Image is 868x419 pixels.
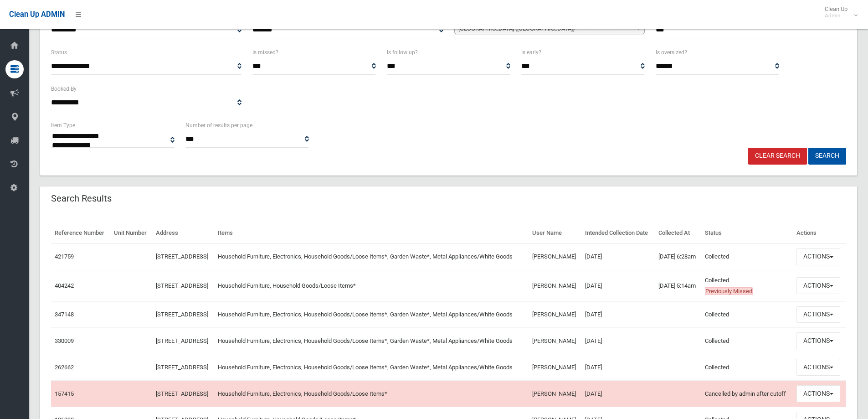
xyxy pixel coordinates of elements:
td: [DATE] [581,301,654,328]
th: Status [701,223,793,243]
td: [PERSON_NAME] [529,270,582,301]
label: Number of results per page [185,120,252,130]
td: [PERSON_NAME] [529,328,582,354]
button: Actions [796,306,840,323]
th: User Name [529,223,582,243]
th: Intended Collection Date [581,223,654,243]
a: 262662 [55,364,74,371]
label: Item Type [51,120,75,130]
td: [DATE] [581,328,654,354]
button: Actions [796,385,840,402]
label: Is missed? [252,47,278,57]
th: Collected At [655,223,701,243]
td: Household Furniture, Electronics, Household Goods/Loose Items*, Garden Waste*, Metal Appliances/W... [214,301,529,328]
a: [STREET_ADDRESS] [156,282,208,289]
label: Booked By [51,84,77,94]
label: Is early? [521,47,541,57]
label: Status [51,47,67,57]
td: Household Furniture, Electronics, Household Goods/Loose Items*, Garden Waste*, Metal Appliances/W... [214,354,529,381]
small: Admin [825,12,847,19]
td: Household Furniture, Household Goods/Loose Items* [214,270,529,301]
a: [STREET_ADDRESS] [156,253,208,260]
td: [PERSON_NAME] [529,354,582,381]
td: [PERSON_NAME] [529,301,582,328]
td: Cancelled by admin after cutoff [701,381,793,407]
a: [STREET_ADDRESS] [156,337,208,344]
td: Household Furniture, Electronics, Household Goods/Loose Items*, Garden Waste*, Metal Appliances/W... [214,328,529,354]
a: 347148 [55,311,74,318]
th: Actions [793,223,846,243]
td: [PERSON_NAME] [529,381,582,407]
a: 157415 [55,390,74,397]
td: [DATE] 5:14am [655,270,701,301]
td: Collected [701,270,793,301]
label: Is follow up? [387,47,418,57]
button: Actions [796,248,840,265]
th: Items [214,223,529,243]
a: 421759 [55,253,74,260]
button: Actions [796,359,840,376]
span: Clean Up ADMIN [9,10,65,19]
label: Is oversized? [656,47,687,57]
td: Household Furniture, Electronics, Household Goods/Loose Items*, Garden Waste*, Metal Appliances/W... [214,243,529,270]
span: Clean Up [820,5,857,19]
td: Collected [701,328,793,354]
a: [STREET_ADDRESS] [156,390,208,397]
a: [STREET_ADDRESS] [156,364,208,371]
button: Search [808,148,846,165]
th: Reference Number [51,223,110,243]
td: [PERSON_NAME] [529,243,582,270]
a: 330009 [55,337,74,344]
th: Unit Number [110,223,152,243]
a: Clear Search [748,148,807,165]
td: [DATE] 6:28am [655,243,701,270]
td: Collected [701,243,793,270]
td: [DATE] [581,270,654,301]
span: Previously Missed [705,287,753,295]
td: Household Furniture, Electronics, Household Goods/Loose Items* [214,381,529,407]
td: [DATE] [581,381,654,407]
td: [DATE] [581,354,654,381]
header: Search Results [40,190,123,207]
td: [DATE] [581,243,654,270]
a: 404242 [55,282,74,289]
button: Actions [796,277,840,294]
a: [STREET_ADDRESS] [156,311,208,318]
td: Collected [701,354,793,381]
button: Actions [796,332,840,349]
th: Address [152,223,214,243]
td: Collected [701,301,793,328]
